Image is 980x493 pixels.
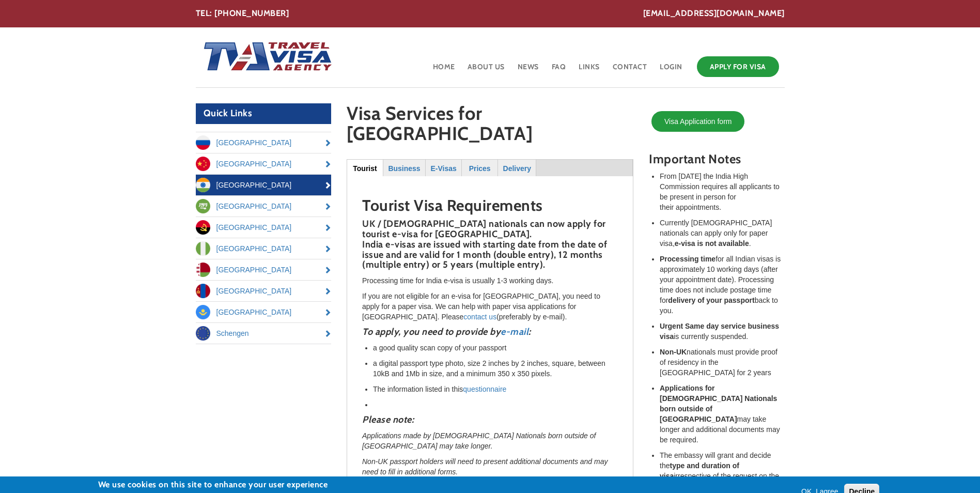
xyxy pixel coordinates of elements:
strong: To apply, you need to provide by : [362,326,531,337]
li: a digital passport type photo, size 2 inches by 2 inches, square, between 10kB and 1Mb in size, a... [373,358,618,379]
a: Tourist [347,160,383,176]
a: Prices [462,160,497,176]
a: [GEOGRAPHIC_DATA] [196,153,332,174]
strong: Delivery [503,164,531,173]
a: News [517,54,540,87]
a: [GEOGRAPHIC_DATA] [196,259,332,280]
em: Non-UK passport holders will need to present additional documents and may need to fill in additio... [362,457,608,476]
li: From [DATE] the India High Commission requires all applicants to be present in person for their a... [660,171,785,212]
a: [EMAIL_ADDRESS][DOMAIN_NAME] [643,8,785,20]
strong: e-visa is not available [675,239,749,248]
strong: E-Visas [430,164,456,173]
strong: Tourist [353,164,377,173]
a: [GEOGRAPHIC_DATA] [196,217,332,238]
a: questionnaire [463,385,506,393]
li: Currently [DEMOGRAPHIC_DATA] nationals can apply only for paper visa, . [660,218,785,249]
strong: Please note: [362,414,414,425]
a: contact us [463,313,496,321]
a: [GEOGRAPHIC_DATA] [196,132,332,153]
a: Schengen [196,323,332,344]
a: [GEOGRAPHIC_DATA] [196,175,332,195]
strong: delivery of your passport [668,296,754,304]
li: is currently suspended. [660,321,785,342]
strong: Processing time [660,255,715,263]
li: The information listed in this [373,384,618,394]
strong: type and duration of visa [660,461,739,480]
h3: Important Notes [649,152,785,166]
li: The embassy will grant and decide the irrespective of the request on the application form. [660,450,785,491]
li: a good quality scan copy of your passport [373,343,618,353]
img: Home [196,32,333,83]
h2: Tourist Visa Requirements [362,197,618,214]
h2: We use cookies on this site to enhance your user experience [98,479,377,490]
li: for all Indian visas is approximately 10 working days (after your appointment date). Processing t... [660,254,785,316]
a: Home [432,54,456,87]
strong: Non-UK [660,348,687,356]
a: E-Visas [426,160,461,176]
a: FAQ [551,54,567,87]
strong: Prices [469,164,491,173]
li: nationals must provide proof of residency in the [GEOGRAPHIC_DATA] for 2 years [660,347,785,378]
a: Links [578,54,601,87]
a: Contact [612,54,648,87]
div: TEL: [PHONE_NUMBER] [196,8,785,20]
a: e-mail [501,326,528,337]
p: If you are not eligible for an e-visa for [GEOGRAPHIC_DATA], you need to apply for a paper visa. ... [362,291,618,322]
a: Login [659,54,683,87]
a: [GEOGRAPHIC_DATA] [196,238,332,259]
em: Applications made by [DEMOGRAPHIC_DATA] Nationals born outside of [GEOGRAPHIC_DATA] may take longer. [362,432,596,450]
a: [GEOGRAPHIC_DATA] [196,302,332,322]
strong: Applications for [DEMOGRAPHIC_DATA] Nationals born outside of [GEOGRAPHIC_DATA] [660,384,777,423]
h1: Visa Services for [GEOGRAPHIC_DATA] [347,103,633,149]
a: [GEOGRAPHIC_DATA] [196,196,332,217]
a: Apply for Visa [697,56,779,77]
h4: UK / [DEMOGRAPHIC_DATA] nationals can now apply for tourist e-visa for [GEOGRAPHIC_DATA]. India e... [362,219,618,270]
a: About Us [466,54,506,87]
a: Business [384,160,425,176]
strong: Urgent Same day service business visa [660,322,779,341]
strong: Business [388,164,420,173]
li: may take longer and additional documents may be required. [660,383,785,445]
p: Processing time for India e-visa is usually 1-3 working days. [362,275,618,286]
a: Delivery [499,160,535,176]
a: Visa Application form [651,111,744,132]
a: [GEOGRAPHIC_DATA] [196,281,332,301]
